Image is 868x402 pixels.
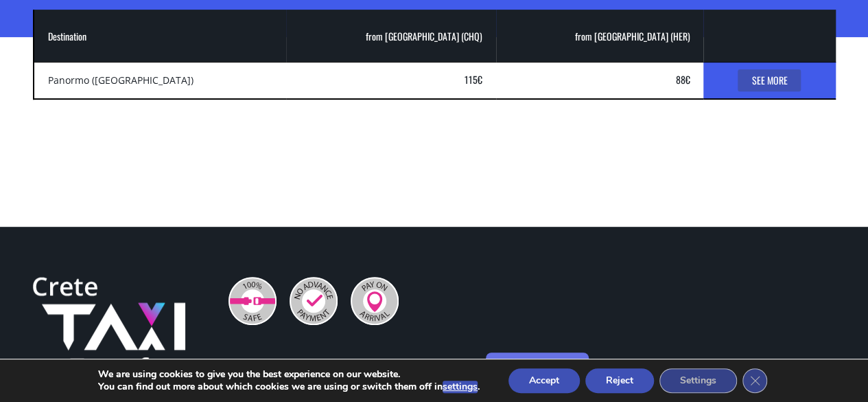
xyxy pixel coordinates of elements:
[494,358,516,380] img: stripe
[675,72,690,87] a: 88€
[34,62,286,98] td: Panormo ([GEOGRAPHIC_DATA])
[508,368,580,393] button: Accept
[98,381,480,393] p: You can find out more about which cookies we are using or switch them off in .
[675,72,690,87] bdi: 88
[465,72,482,87] bdi: 115
[478,72,482,87] span: €
[290,277,338,325] img: No Advance Payment
[742,368,767,393] button: Close GDPR Cookie Banner
[34,10,286,62] th: Destination
[496,10,704,62] th: from [GEOGRAPHIC_DATA] (HER)
[228,277,277,325] img: 100% Safe
[585,368,654,393] button: Reject
[659,368,737,393] button: Settings
[465,72,482,87] a: 115€
[738,69,801,91] a: See More
[443,381,478,393] button: settings
[33,277,185,377] img: Crete Taxi Transfers
[685,72,690,87] span: €
[286,10,496,62] th: from [GEOGRAPHIC_DATA] (CHQ)
[98,368,480,381] p: We are using cookies to give you the best experience on our website.
[351,277,399,325] img: Pay On Arrival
